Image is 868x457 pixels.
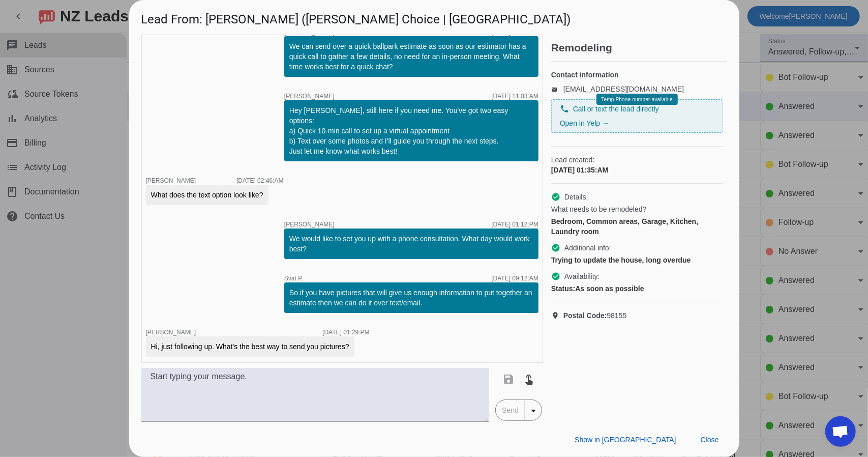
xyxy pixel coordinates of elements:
[289,41,533,72] div: We can send over a quick ballpark estimate as soon as our estimator has a quick call to gather a ...
[575,436,676,444] span: Show in [GEOGRAPHIC_DATA]
[560,119,609,127] a: Open in Yelp →
[146,329,196,336] span: [PERSON_NAME]
[551,255,723,265] div: Trying to update the house, long overdue
[551,43,727,53] h2: Remodeling
[551,216,723,237] div: Bedroom, Common areas, Garage, Kitchen, Laundry room
[563,311,607,320] strong: Postal Code:
[564,243,611,253] span: Additional info:
[289,288,533,308] div: So if you have pictures that will give us enough information to put together an estimate then we ...
[551,155,723,165] span: Lead created:
[560,104,569,113] mat-icon: phone
[289,105,533,156] div: Hey [PERSON_NAME], still here if you need me. You've got two easy options: a) Quick 10-min call t...
[236,178,283,184] div: [DATE] 02:46:AM
[551,204,647,214] span: What needs to be remodeled?
[491,275,538,281] div: [DATE] 09:12:AM
[491,29,538,35] div: [DATE] 08:02:AM
[701,436,719,444] span: Close
[523,373,535,385] mat-icon: touch_app
[289,234,533,254] div: We would like to set you up with a phone consultation. What day would work best?
[551,165,723,175] div: [DATE] 01:35:AM
[284,221,335,227] span: [PERSON_NAME]
[563,310,627,321] span: 98155
[551,70,723,80] h4: Contact information
[601,97,672,102] span: Temp Phone number available
[551,311,563,320] mat-icon: location_on
[693,431,727,449] button: Close
[551,283,723,294] div: As soon as possible
[322,329,369,335] div: [DATE] 01:29:PM
[491,221,538,227] div: [DATE] 01:12:PM
[573,104,659,114] span: Call or text the lead directly
[564,192,588,202] span: Details:
[551,87,563,92] mat-icon: email
[151,190,263,200] div: What does the text option look like?
[564,271,600,281] span: Availability:
[551,284,575,293] strong: Status:
[563,85,684,93] a: [EMAIL_ADDRESS][DOMAIN_NAME]
[527,405,540,417] mat-icon: arrow_drop_down
[491,93,538,99] div: [DATE] 11:03:AM
[151,341,349,352] div: Hi, just following up. What's the best way to send you pictures?
[551,272,560,281] mat-icon: check_circle
[284,275,303,281] span: Svat P.
[284,29,335,35] span: [PERSON_NAME]
[551,192,560,202] mat-icon: check_circle
[551,243,560,252] mat-icon: check_circle
[146,177,196,184] span: [PERSON_NAME]
[566,431,684,449] button: Show in [GEOGRAPHIC_DATA]
[284,93,335,99] span: [PERSON_NAME]
[825,416,856,447] div: Open chat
